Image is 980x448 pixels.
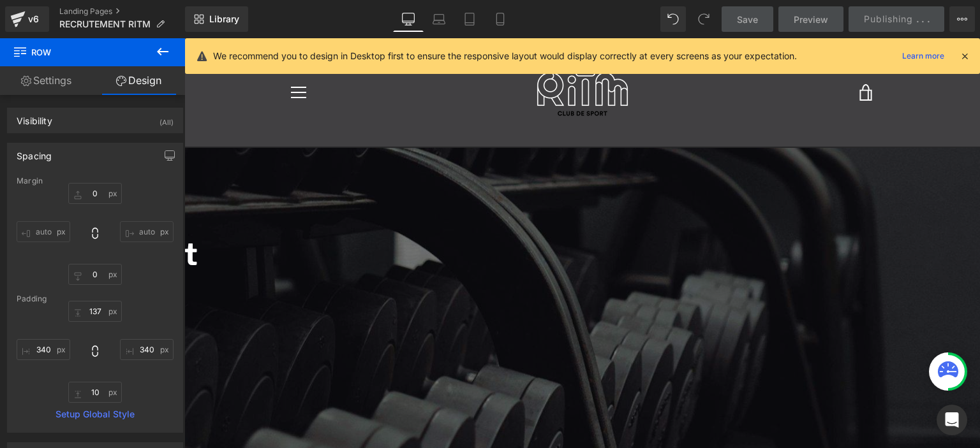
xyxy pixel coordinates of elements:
[68,183,122,204] input: 0
[13,38,140,66] span: Row
[17,221,70,242] input: 0
[120,221,174,242] input: 0
[26,11,41,27] div: v6
[778,6,843,32] a: Preview
[17,294,174,303] div: Padding
[897,48,949,64] a: Learn more
[949,6,975,32] button: More
[59,19,151,29] span: RECRUTEMENT RITM
[794,13,828,26] span: Preview
[68,382,122,403] input: 0
[17,339,70,360] input: 0
[660,6,686,32] button: Undo
[302,6,494,102] img: ritmsport
[120,339,174,360] input: 0
[209,13,239,25] span: Library
[937,405,967,435] div: Open Intercom Messenger
[485,6,516,32] a: Mobile
[424,6,454,32] a: Laptop
[68,264,122,285] input: 0
[17,177,174,185] div: Margin
[17,409,174,419] a: Setup Global Style
[185,6,248,32] a: New Library
[59,6,185,17] a: Landing Pages
[160,108,174,129] div: (All)
[93,66,185,95] a: Design
[17,143,52,161] div: Spacing
[17,108,52,126] div: Visibility
[68,301,122,322] input: 0
[393,6,424,32] a: Desktop
[737,13,758,26] span: Save
[5,6,49,32] a: v6
[213,49,797,63] p: We recommend you to design in Desktop first to ensure the responsive layout would display correct...
[454,6,485,32] a: Tablet
[691,6,716,32] button: Redo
